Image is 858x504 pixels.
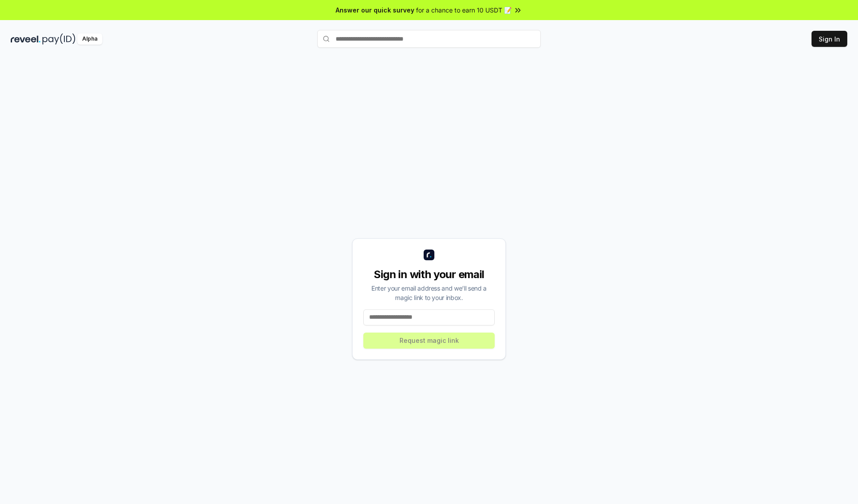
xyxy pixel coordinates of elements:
div: Alpha [77,33,102,45]
span: Answer our quick survey [336,5,414,15]
img: logo_small [424,250,434,260]
img: pay_id [42,33,76,45]
button: Sign In [812,31,847,47]
img: reveel_dark [11,33,41,45]
div: Enter your email address and we’ll send a magic link to your inbox. [363,283,495,302]
span: for a chance to earn 10 USDT 📝 [416,5,512,15]
div: Sign in with your email [363,267,495,282]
